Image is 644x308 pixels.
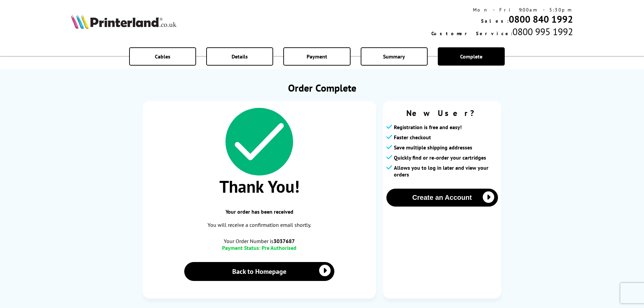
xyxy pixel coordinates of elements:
[150,238,369,244] span: Your Order Number is
[307,53,327,60] span: Payment
[481,18,509,24] span: Sales:
[431,7,573,13] div: Mon - Fri 9:00am - 5:30pm
[150,220,369,230] p: You will receive a confirmation email shortly.
[394,134,431,141] span: Faster checkout
[383,53,405,60] span: Summary
[71,14,176,29] img: Printerland Logo
[386,189,498,207] button: Create an Account
[394,164,498,178] span: Allows you to log in later and view your orders
[394,124,462,131] span: Registration is free and easy!
[150,208,369,215] span: Your order has been received
[222,244,260,251] span: Payment Status:
[150,175,369,197] span: Thank You!
[512,25,573,38] span: 0800 995 1992
[262,244,296,251] span: Pre Authorised
[232,53,248,60] span: Details
[155,53,170,60] span: Cables
[386,108,498,118] span: New User?
[273,238,295,244] b: 3037687
[184,262,335,281] a: Back to Homepage
[394,144,472,151] span: Save multiple shipping addresses
[143,81,501,94] h1: Order Complete
[460,53,482,60] span: Complete
[394,154,486,161] span: Quickly find or re-order your cartridges
[431,30,512,37] span: Customer Service:
[509,13,573,25] a: 0800 840 1992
